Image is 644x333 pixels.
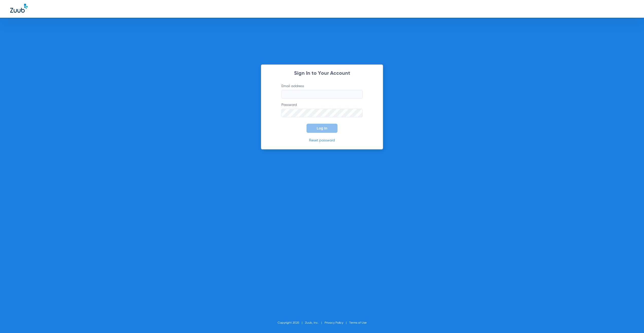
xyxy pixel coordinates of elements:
label: Email address [281,84,363,99]
span: Log In [317,126,327,130]
a: Terms of Use [349,321,367,324]
li: Copyright 2025 [278,320,305,325]
img: Zuub Logo [10,4,28,13]
a: Reset password [309,139,335,142]
label: Password [281,102,363,117]
iframe: Chat Widget [619,309,644,333]
h2: Sign In to Your Account [274,71,370,76]
button: Log In [307,124,337,133]
a: Privacy Policy [325,321,343,324]
input: Password [281,109,363,117]
input: Email address [281,90,363,99]
li: Zuub, Inc. [305,320,325,325]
